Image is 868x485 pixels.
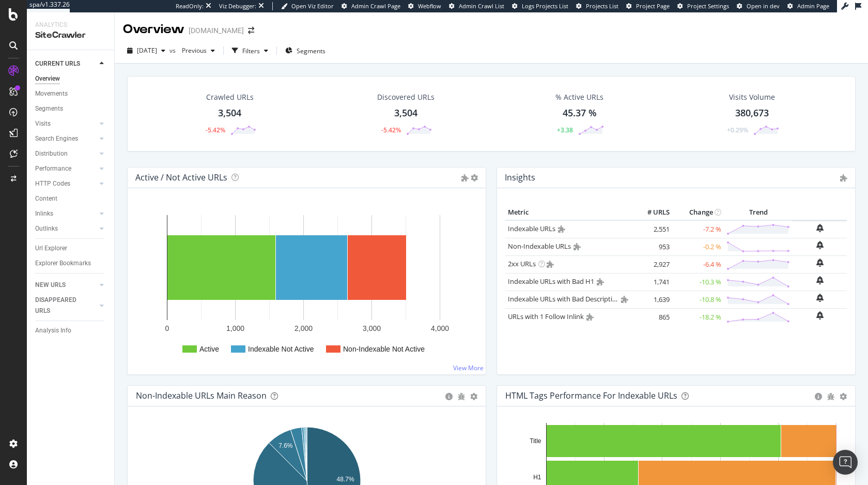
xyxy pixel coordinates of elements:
div: HTML Tags Performance for Indexable URLs [505,390,677,401]
div: bug [458,393,465,400]
a: HTTP Codes [35,178,97,189]
a: Overview [35,73,107,84]
div: % Active URLs [555,92,603,102]
i: Admin [597,278,604,285]
a: Segments [35,103,107,114]
span: Segments [297,47,326,55]
div: arrow-right-arrow-left [248,27,254,34]
text: Indexable Not Active [248,345,314,353]
div: NEW URLS [35,280,66,291]
div: -5.42% [206,126,225,134]
div: Overview [123,21,184,38]
div: ReadOnly: [176,2,204,10]
span: Projects List [586,2,618,10]
div: 380,673 [735,107,769,120]
td: -18.2 % [672,308,724,326]
a: View More [453,363,484,372]
span: Webflow [418,2,441,10]
button: Previous [178,42,219,59]
a: Logs Projects List [512,2,568,10]
div: +0.29% [727,126,748,134]
a: NEW URLS [35,280,97,291]
a: Project Settings [677,2,729,10]
div: Viz Debugger: [219,2,256,10]
div: Non-Indexable URLs Main Reason [136,390,267,401]
a: Analysis Info [35,325,107,336]
h4: Insights [505,171,535,185]
a: Open in dev [737,2,780,10]
span: Admin Crawl Page [351,2,400,10]
text: 1,000 [226,324,244,332]
div: Search Engines [35,133,78,144]
a: Indexable URLs with Bad Description [508,294,621,304]
i: Admin [840,174,847,181]
a: 2xx URLs [508,259,536,268]
span: Open Viz Editor [291,2,334,10]
a: Admin Page [787,2,829,10]
h4: Active / Not Active URLs [135,171,227,185]
td: 1,639 [631,291,672,308]
div: A chart. [136,205,477,366]
div: bell-plus [816,241,824,249]
a: Projects List [576,2,618,10]
button: Segments [281,42,330,59]
a: Url Explorer [35,243,107,254]
a: Explorer Bookmarks [35,258,107,269]
th: Trend [724,205,793,220]
div: Filters [242,47,260,55]
span: vs [169,46,178,55]
span: 2024 Jun. 30th [137,46,157,55]
text: H1 [533,474,541,481]
div: [DOMAIN_NAME] [189,25,244,36]
td: -0.2 % [672,238,724,255]
div: gear [470,393,477,400]
i: Admin [621,296,628,303]
i: Admin [574,243,581,250]
div: CURRENT URLS [35,58,80,69]
i: Admin [586,313,594,321]
div: Analytics [35,21,106,29]
div: -5.42% [381,126,401,134]
div: Url Explorer [35,243,67,254]
span: Admin Crawl List [459,2,504,10]
span: Logs Projects List [522,2,568,10]
div: bell-plus [816,259,824,267]
div: bug [827,393,834,400]
a: Outlinks [35,223,97,234]
i: Admin [461,174,469,181]
a: CURRENT URLS [35,58,97,69]
div: Explorer Bookmarks [35,258,91,269]
th: Metric [505,205,631,220]
a: Content [35,193,107,204]
span: Admin Page [797,2,829,10]
span: Previous [178,46,207,55]
td: -6.4 % [672,255,724,273]
div: Outlinks [35,223,58,234]
td: 1,741 [631,273,672,291]
div: HTTP Codes [35,178,70,189]
div: circle-info [445,393,453,400]
th: # URLS [631,205,672,220]
div: Crawled URLs [206,92,254,102]
div: bell-plus [816,224,824,232]
div: +3.38 [557,126,573,134]
th: Change [672,205,724,220]
span: Project Settings [687,2,729,10]
text: 2,000 [295,324,313,332]
a: Webflow [408,2,441,10]
a: Search Engines [35,133,97,144]
div: DISAPPEARED URLS [35,295,87,316]
text: 48.7% [337,476,354,483]
a: Distribution [35,148,97,159]
button: Filters [228,42,272,59]
a: Performance [35,163,97,174]
div: Performance [35,163,71,174]
div: SiteCrawler [35,29,106,41]
div: Movements [35,88,68,99]
text: Non-Indexable Not Active [343,345,425,353]
text: Title [530,437,541,445]
a: Admin Crawl Page [342,2,400,10]
a: Visits [35,118,97,129]
text: 4,000 [431,324,449,332]
a: Movements [35,88,107,99]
